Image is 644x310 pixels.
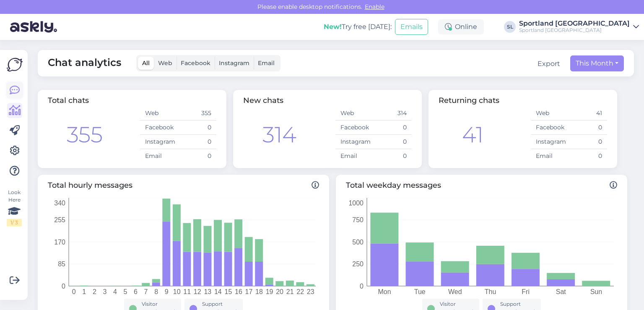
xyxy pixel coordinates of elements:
a: Sportland [GEOGRAPHIC_DATA]Sportland [GEOGRAPHIC_DATA] [519,20,639,34]
tspan: 19 [266,288,273,295]
td: Facebook [335,121,374,135]
span: Instagram [219,59,249,67]
tspan: 250 [352,260,364,268]
div: Try free [DATE]: [324,22,392,32]
tspan: 13 [204,288,211,295]
td: 0 [374,121,412,135]
td: 0 [374,135,412,149]
span: Total weekday messages [346,180,617,191]
tspan: 0 [360,283,364,290]
tspan: 2 [93,288,96,295]
div: Look Here [7,189,22,226]
td: 0 [374,149,412,163]
td: Email [531,149,569,163]
span: Total chats [48,96,89,105]
div: SL [504,21,516,33]
b: New! [324,23,342,31]
tspan: 3 [103,288,106,295]
img: Askly Logo [7,57,23,73]
td: Web [335,106,374,121]
div: 1 / 3 [7,219,22,226]
div: Support [202,300,238,308]
tspan: 6 [134,288,138,295]
td: 0 [569,135,607,149]
tspan: 22 [296,288,304,295]
tspan: 8 [154,288,158,295]
td: Email [140,149,178,163]
td: 41 [569,106,607,121]
tspan: 255 [54,216,65,223]
td: Facebook [140,121,178,135]
tspan: 15 [224,288,232,295]
tspan: Tue [414,288,426,295]
td: 0 [178,121,216,135]
span: Email [258,59,275,67]
tspan: 85 [58,260,65,268]
span: New chats [243,96,283,105]
tspan: 0 [72,288,76,295]
tspan: 750 [352,216,364,223]
tspan: 1000 [348,200,364,207]
tspan: 12 [194,288,201,295]
td: Instagram [531,135,569,149]
td: 0 [178,149,216,163]
tspan: Wed [448,288,462,295]
tspan: 16 [235,288,242,295]
button: Emails [395,19,428,35]
tspan: Sun [590,288,602,295]
td: 0 [569,149,607,163]
span: All [142,59,150,67]
td: 0 [178,135,216,149]
td: Instagram [335,135,374,149]
div: Sportland [GEOGRAPHIC_DATA] [519,27,630,34]
tspan: 1 [82,288,86,295]
tspan: 500 [352,239,364,246]
span: Chat analytics [48,55,121,71]
span: Total hourly messages [48,180,319,191]
tspan: 18 [255,288,263,295]
div: Visitor [440,300,474,308]
tspan: Thu [485,288,496,295]
button: Export [538,59,560,69]
td: Facebook [531,121,569,135]
div: 314 [262,118,296,151]
tspan: 340 [54,200,65,207]
td: 314 [374,106,412,121]
tspan: Mon [378,288,391,295]
div: 355 [67,118,103,151]
button: This Month [570,55,624,71]
tspan: 7 [144,288,148,295]
td: 0 [569,121,607,135]
tspan: 20 [276,288,283,295]
td: Email [335,149,374,163]
span: Web [158,59,172,67]
span: Facebook [181,59,210,67]
tspan: 11 [183,288,191,295]
tspan: Fri [522,288,530,295]
td: Web [140,106,178,121]
div: Support [500,300,536,308]
div: 41 [462,118,483,151]
tspan: Sat [556,288,566,295]
td: Web [531,106,569,121]
td: 355 [178,106,216,121]
tspan: 14 [214,288,222,295]
tspan: 17 [245,288,253,295]
tspan: 9 [165,288,169,295]
tspan: 170 [54,239,65,246]
tspan: 21 [286,288,294,295]
tspan: 23 [307,288,314,295]
span: Returning chats [439,96,499,105]
td: Instagram [140,135,178,149]
tspan: 0 [62,283,65,290]
tspan: 4 [113,288,117,295]
span: Enable [362,3,387,11]
div: Online [438,19,484,34]
tspan: 5 [124,288,127,295]
tspan: 10 [173,288,181,295]
div: Visitor [142,300,176,308]
div: Sportland [GEOGRAPHIC_DATA] [519,20,630,27]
